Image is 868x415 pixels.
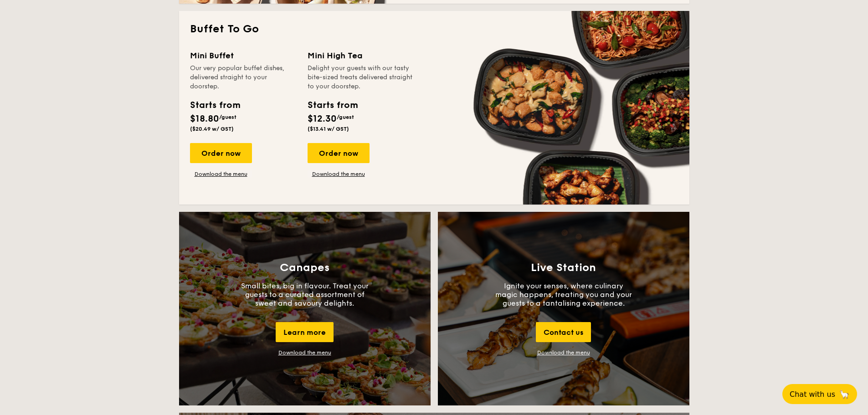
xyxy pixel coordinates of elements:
[308,126,349,132] span: ($13.41 w/ GST)
[790,390,835,399] span: Chat with us
[190,113,219,124] span: $18.80
[190,22,678,36] h2: Buffet To Go
[495,282,632,307] p: Ignite your senses, where culinary magic happens, treating you and your guests to a tantalising e...
[337,114,354,120] span: /guest
[308,113,337,124] span: $12.30
[280,261,329,274] h3: Canapes
[278,349,331,356] a: Download the menu
[219,114,236,120] span: /guest
[308,98,357,112] div: Starts from
[839,389,850,400] span: 🦙
[190,98,240,112] div: Starts from
[308,64,414,91] div: Delight your guests with our tasty bite-sized treats delivered straight to your doorstep.
[190,49,297,62] div: Mini Buffet
[190,143,252,163] div: Order now
[276,322,334,342] div: Learn more
[308,49,414,62] div: Mini High Tea
[531,261,596,274] h3: Live Station
[308,143,370,163] div: Order now
[236,282,373,307] p: Small bites, big in flavour. Treat your guests to a curated assortment of sweet and savoury delig...
[308,170,370,178] a: Download the menu
[190,126,234,132] span: ($20.49 w/ GST)
[537,349,590,356] a: Download the menu
[782,384,857,404] button: Chat with us🦙
[190,170,252,178] a: Download the menu
[536,322,591,342] div: Contact us
[190,64,297,91] div: Our very popular buffet dishes, delivered straight to your doorstep.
